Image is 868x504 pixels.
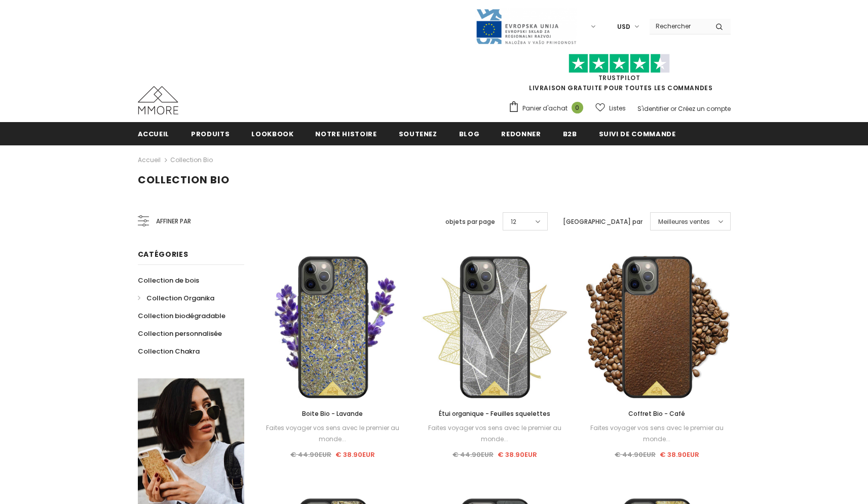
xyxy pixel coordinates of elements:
a: Blog [459,122,480,145]
a: Accueil [138,154,161,166]
a: Collection de bois [138,272,199,289]
a: Javni Razpis [475,22,577,30]
span: Boite Bio - Lavande [302,409,363,418]
span: or [670,104,676,113]
span: € 38.90EUR [660,450,699,459]
span: Affiner par [156,216,191,227]
input: Search Site [650,19,708,33]
span: Meilleures ventes [658,217,710,227]
img: Cas MMORE [138,86,178,114]
a: TrustPilot [598,73,640,82]
span: Étui organique - Feuilles squelettes [439,409,550,418]
div: Faites voyager vos sens avec le premier au monde... [421,422,568,445]
span: Collection de bois [138,276,199,285]
a: Collection Chakra [138,342,200,360]
a: Lookbook [251,122,293,145]
span: USD [617,22,630,32]
label: [GEOGRAPHIC_DATA] par [563,217,643,227]
label: objets par page [445,217,495,227]
span: Listes [609,103,626,113]
a: soutenez [399,122,437,145]
span: € 44.90EUR [615,450,656,459]
span: Collection biodégradable [138,311,225,321]
span: Suivi de commande [599,129,676,139]
img: Javni Razpis [475,8,577,45]
span: € 44.90EUR [290,450,331,459]
span: Accueil [138,129,170,139]
a: Collection Bio [170,156,213,164]
span: € 38.90EUR [498,450,537,459]
a: S'identifier [637,104,669,113]
span: Collection Bio [138,173,230,187]
span: Collection personnalisée [138,329,222,338]
a: Accueil [138,122,170,145]
a: Étui organique - Feuilles squelettes [421,408,568,419]
span: Redonner [501,129,541,139]
a: B2B [563,122,577,145]
a: Coffret Bio - Café [583,408,730,419]
a: Boite Bio - Lavande [259,408,406,419]
span: B2B [563,129,577,139]
span: Collection Organika [146,293,214,303]
span: Produits [191,129,230,139]
a: Notre histoire [315,122,376,145]
div: Faites voyager vos sens avec le premier au monde... [583,422,730,445]
span: Notre histoire [315,129,376,139]
div: Faites voyager vos sens avec le premier au monde... [259,422,406,445]
span: Catégories [138,249,188,259]
span: Blog [459,129,480,139]
a: Collection Organika [138,289,214,307]
a: Collection biodégradable [138,307,225,325]
span: 0 [572,102,583,113]
a: Produits [191,122,230,145]
span: € 44.90EUR [452,450,494,459]
span: soutenez [399,129,437,139]
span: € 38.90EUR [335,450,375,459]
span: Lookbook [251,129,293,139]
a: Collection personnalisée [138,325,222,342]
a: Suivi de commande [599,122,676,145]
a: Créez un compte [678,104,731,113]
span: 12 [511,217,516,227]
span: Coffret Bio - Café [628,409,685,418]
a: Panier d'achat 0 [508,101,588,116]
span: Collection Chakra [138,346,200,356]
span: Panier d'achat [522,103,568,113]
span: LIVRAISON GRATUITE POUR TOUTES LES COMMANDES [508,58,731,92]
a: Redonner [501,122,541,145]
a: Listes [595,99,626,117]
img: Faites confiance aux étoiles pilotes [569,54,670,73]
